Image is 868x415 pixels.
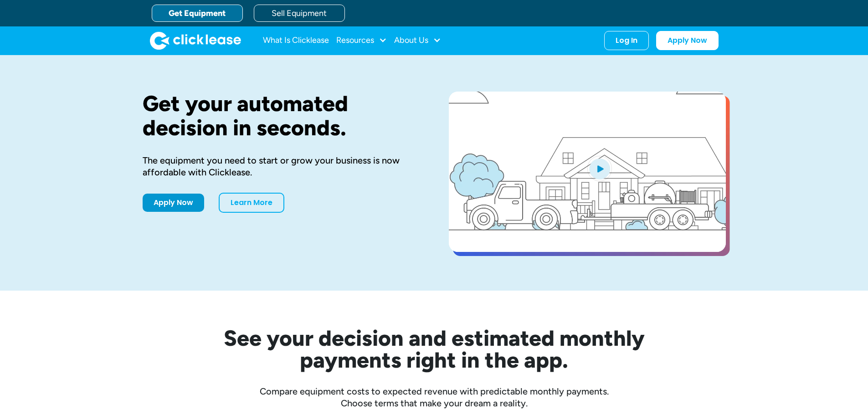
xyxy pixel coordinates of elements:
div: The equipment you need to start or grow your business is now affordable with Clicklease. [143,154,420,178]
a: home [150,31,241,50]
a: Get Equipment [152,5,243,22]
div: Log In [616,36,637,45]
div: About Us [394,31,441,50]
img: Blue play button logo on a light blue circular background [587,156,612,181]
div: Compare equipment costs to expected revenue with predictable monthly payments. Choose terms that ... [143,385,726,409]
a: Apply Now [143,194,204,212]
h1: Get your automated decision in seconds. [143,92,420,140]
a: Sell Equipment [254,5,345,22]
a: Learn More [219,193,284,213]
a: Apply Now [656,31,719,50]
div: Resources [336,31,387,50]
h2: See your decision and estimated monthly payments right in the app. [179,327,689,371]
a: open lightbox [449,92,726,252]
a: What Is Clicklease [263,31,329,50]
img: Clicklease logo [150,31,241,50]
